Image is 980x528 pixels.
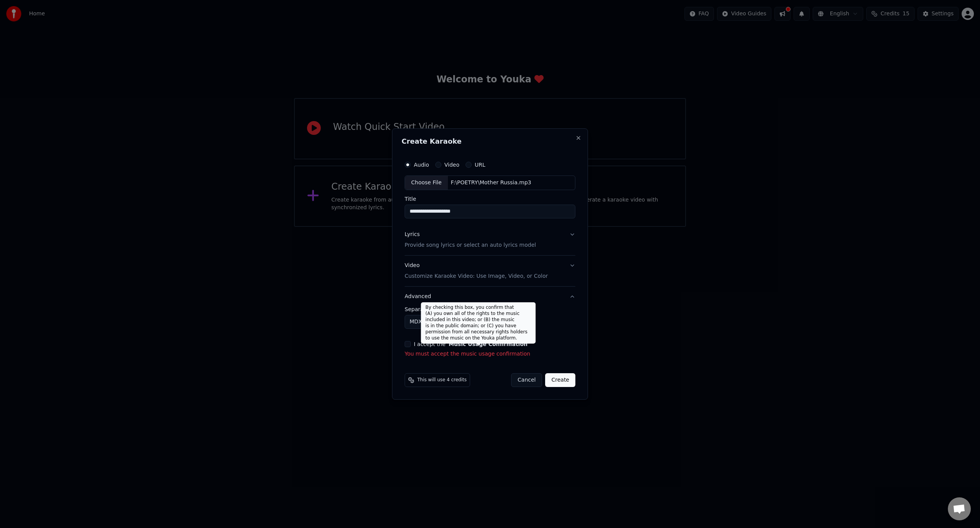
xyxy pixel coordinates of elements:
[545,373,575,387] button: Create
[405,231,420,238] div: Lyrics
[417,377,467,383] span: This will use 4 credits
[449,341,528,347] button: I accept the
[405,287,575,307] button: Advanced
[405,225,575,255] button: LyricsProvide song lyrics or select an auto lyrics model
[405,350,575,358] p: You must accept the music usage confirmation
[405,196,575,202] label: Title
[414,162,429,167] label: Audio
[448,179,534,187] div: F:\POETRY\Mother Russia.mp3
[405,307,575,335] div: Advanced
[405,256,575,286] button: VideoCustomize Karaoke Video: Use Image, Video, or Color
[405,176,448,190] div: Choose File
[405,241,536,249] p: Provide song lyrics or select an auto lyrics model
[511,373,542,387] button: Cancel
[475,162,485,167] label: URL
[444,162,459,167] label: Video
[402,138,578,145] h2: Create Karaoke
[405,272,548,280] p: Customize Karaoke Video: Use Image, Video, or Color
[405,262,548,280] div: Video
[405,307,575,312] label: Separate Model
[421,302,536,344] div: By checking this box, you confirm that (A) you own all of the rights to the music included in thi...
[414,341,528,347] label: I accept the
